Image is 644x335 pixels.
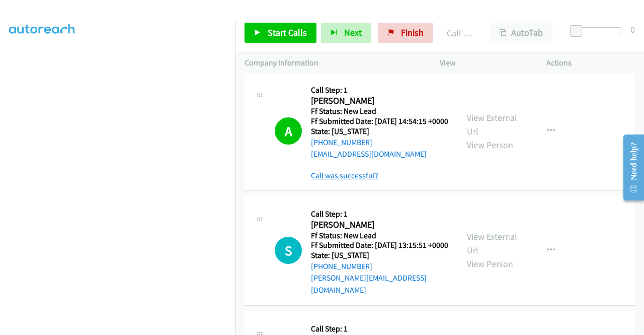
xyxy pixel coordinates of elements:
[311,250,449,260] h5: State: [US_STATE]
[275,237,302,264] h1: S
[344,27,362,38] span: Next
[321,23,371,43] button: Next
[378,23,433,43] a: Finish
[575,27,621,35] div: Delay between calls (in seconds)
[311,126,448,137] h5: State: [US_STATE]
[311,85,448,95] h5: Call Step: 1
[311,231,449,241] h5: Ff Status: New Lead
[615,127,644,208] iframe: Resource Center
[311,171,378,180] a: Call was successful?
[311,209,449,219] h5: Call Step: 1
[268,27,307,38] span: Start Calls
[245,23,316,43] a: Start Calls
[245,57,422,69] p: Company Information
[440,57,528,69] p: View
[630,23,635,36] div: 0
[311,261,372,271] a: [PHONE_NUMBER]
[467,231,517,256] a: View External Url
[447,26,472,40] p: Call Completed
[311,273,427,295] a: [PERSON_NAME][EMAIL_ADDRESS][DOMAIN_NAME]
[546,57,635,69] p: Actions
[311,149,427,159] a: [EMAIL_ADDRESS][DOMAIN_NAME]
[311,106,448,116] h5: Ff Status: New Lead
[311,138,372,147] a: [PHONE_NUMBER]
[311,324,449,334] h5: Call Step: 1
[401,27,424,38] span: Finish
[311,240,449,250] h5: Ff Submitted Date: [DATE] 13:15:51 +0000
[467,112,517,137] a: View External Url
[311,219,445,231] h2: [PERSON_NAME]
[275,117,302,145] h1: A
[490,23,552,43] button: AutoTab
[311,95,445,107] h2: [PERSON_NAME]
[467,258,513,270] a: View Person
[311,116,448,126] h5: Ff Submitted Date: [DATE] 14:54:15 +0000
[467,139,513,151] a: View Person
